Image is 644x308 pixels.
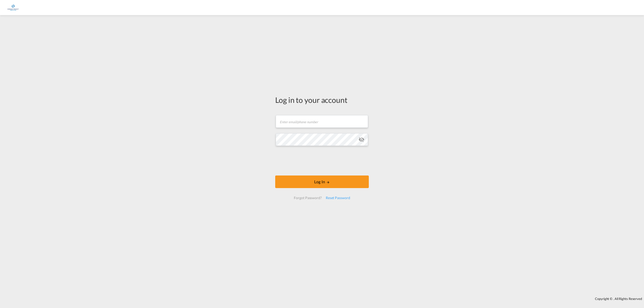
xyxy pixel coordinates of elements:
[292,193,324,202] div: Forgot Password?
[275,95,369,105] div: Log in to your account
[284,151,360,170] iframe: reCAPTCHA
[8,2,19,13] img: e1326340b7c511ef854e8d6a806141ad.jpg
[358,137,365,143] md-icon: icon-eye-off
[324,193,352,202] div: Reset Password
[275,175,369,188] button: LOGIN
[276,115,368,128] input: Enter email/phone number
